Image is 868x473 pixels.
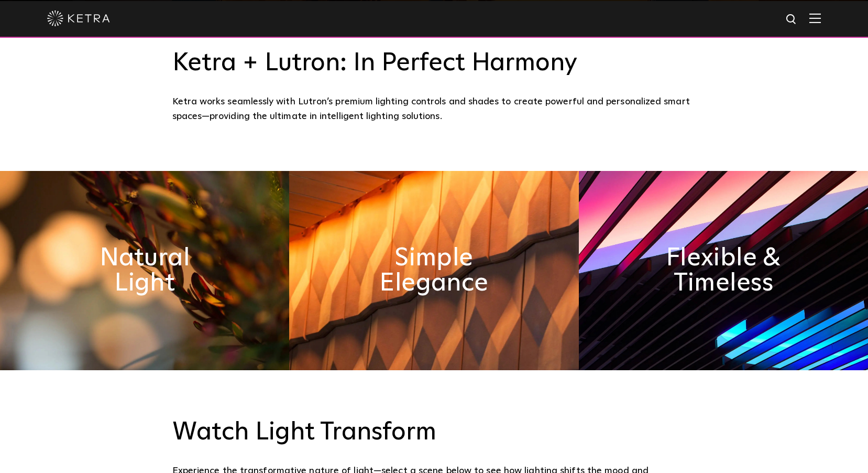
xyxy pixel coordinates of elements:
img: ketra-logo-2019-white [47,10,110,26]
h3: Watch Light Transform [172,417,696,448]
img: Hamburger%20Nav.svg [809,13,821,23]
div: Ketra works seamlessly with Lutron’s premium lighting controls and shades to create powerful and ... [172,94,696,124]
h2: Natural Light [72,245,217,296]
img: search icon [785,13,798,26]
h2: Simple Elegance [361,245,506,296]
img: simple_elegance [289,171,578,370]
h2: Flexible & Timeless [651,245,796,296]
h3: Ketra + Lutron: In Perfect Harmony [172,48,696,79]
img: flexible_timeless_ketra [579,171,868,370]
